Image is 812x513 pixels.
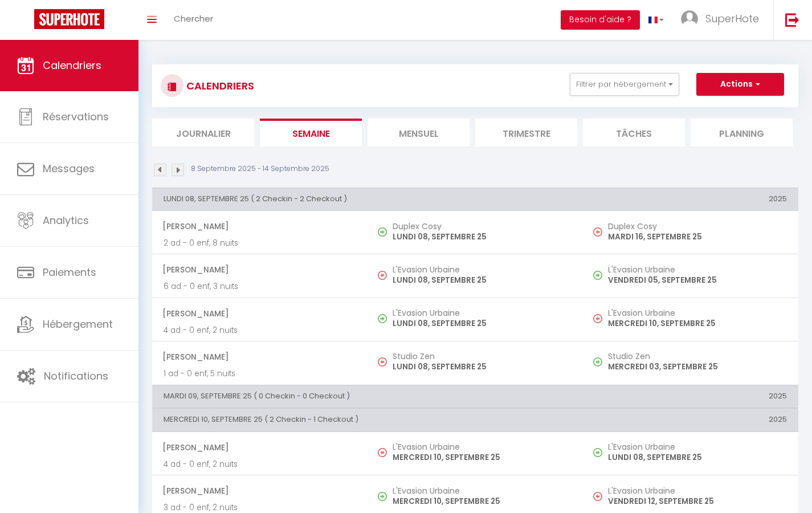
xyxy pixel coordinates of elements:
p: 8 Septembre 2025 - 14 Septembre 2025 [191,164,329,174]
img: ... [681,10,698,27]
img: logout [785,13,799,27]
p: 2 ad - 0 enf, 8 nuits [164,237,356,249]
span: Chercher [174,13,213,25]
span: [PERSON_NAME] [162,303,356,324]
img: NO IMAGE [593,271,602,280]
p: LUNDI 08, SEPTEMBRE 25 [393,274,572,286]
th: 2025 [583,409,798,431]
p: MERCREDI 10, SEPTEMBRE 25 [393,495,572,507]
th: LUNDI 08, SEPTEMBRE 25 ( 2 Checkin - 2 Checkout ) [152,188,583,210]
p: MARDI 16, SEPTEMBRE 25 [608,231,787,243]
span: Hébergement [43,317,113,331]
span: Notifications [44,369,108,383]
p: MERCREDI 03, SEPTEMBRE 25 [608,361,787,373]
img: NO IMAGE [378,448,387,457]
li: Planning [691,119,793,146]
li: Semaine [260,119,362,146]
li: Trimestre [475,119,577,146]
p: LUNDI 08, SEPTEMBRE 25 [393,317,572,329]
p: 4 ad - 0 enf, 2 nuits [164,324,356,336]
span: [PERSON_NAME] [162,346,356,368]
th: 2025 [583,385,798,408]
p: LUNDI 08, SEPTEMBRE 25 [393,231,572,243]
p: LUNDI 08, SEPTEMBRE 25 [393,361,572,373]
span: Analytics [43,213,89,227]
p: 4 ad - 0 enf, 2 nuits [164,458,356,470]
p: 6 ad - 0 enf, 3 nuits [164,280,356,292]
span: Réservations [43,109,109,124]
th: 2025 [583,188,798,210]
h5: L'Evasion Urbaine [393,265,572,274]
span: [PERSON_NAME] [162,480,356,502]
img: NO IMAGE [593,314,602,323]
h5: L'Evasion Urbaine [608,265,787,274]
li: Tâches [583,119,685,146]
button: Ouvrir le widget de chat LiveChat [9,5,43,39]
span: Paiements [43,265,96,279]
img: NO IMAGE [378,357,387,367]
h5: Studio Zen [393,352,572,361]
img: NO IMAGE [593,492,602,501]
h5: L'Evasion Urbaine [608,486,787,495]
li: Mensuel [368,119,470,146]
p: 1 ad - 0 enf, 5 nuits [164,368,356,380]
p: MERCREDI 10, SEPTEMBRE 25 [608,317,787,329]
span: SuperHote [705,11,759,26]
h5: Duplex Cosy [393,222,572,231]
li: Journalier [152,119,254,146]
h5: L'Evasion Urbaine [608,442,787,451]
h5: L'Evasion Urbaine [608,308,787,317]
h5: Duplex Cosy [608,222,787,231]
button: Actions [696,73,784,96]
p: MERCREDI 10, SEPTEMBRE 25 [393,451,572,463]
img: NO IMAGE [593,357,602,367]
span: Calendriers [43,58,101,72]
img: NO IMAGE [593,448,602,457]
button: Besoin d'aide ? [561,10,640,30]
img: NO IMAGE [593,227,602,237]
h5: L'Evasion Urbaine [393,442,572,451]
h5: L'Evasion Urbaine [393,486,572,495]
th: MARDI 09, SEPTEMBRE 25 ( 0 Checkin - 0 Checkout ) [152,385,583,408]
button: Filtrer par hébergement [570,73,679,96]
span: [PERSON_NAME] [162,437,356,458]
span: [PERSON_NAME] [162,259,356,280]
span: [PERSON_NAME] [162,215,356,237]
span: Messages [43,161,95,176]
h5: Studio Zen [608,352,787,361]
h5: L'Evasion Urbaine [393,308,572,317]
p: LUNDI 08, SEPTEMBRE 25 [608,451,787,463]
p: VENDREDI 12, SEPTEMBRE 25 [608,495,787,507]
img: NO IMAGE [378,271,387,280]
img: Super Booking [34,9,104,29]
th: MERCREDI 10, SEPTEMBRE 25 ( 2 Checkin - 1 Checkout ) [152,409,583,431]
p: VENDREDI 05, SEPTEMBRE 25 [608,274,787,286]
h3: CALENDRIERS [183,73,254,99]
